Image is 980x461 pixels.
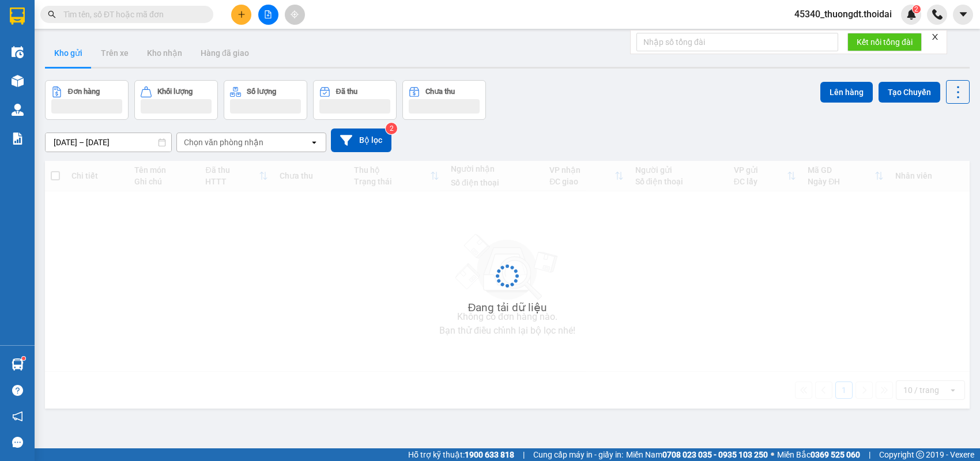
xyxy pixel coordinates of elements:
img: solution-icon [12,133,24,145]
span: search [48,10,56,18]
div: Số lượng [247,88,276,96]
span: Miền Bắc [777,448,860,461]
button: Kho gửi [45,39,92,67]
span: close [931,33,939,41]
button: Đã thu [313,80,397,120]
img: warehouse-icon [12,75,24,87]
sup: 1 [22,357,25,360]
img: phone-icon [932,9,943,20]
span: Kết nối tổng đài [857,36,913,48]
div: Đã thu [336,88,357,96]
button: Khối lượng [134,80,218,120]
span: | [869,448,870,461]
span: file-add [264,10,272,18]
span: aim [291,10,299,18]
img: logo-vxr [10,7,25,25]
input: Tìm tên, số ĐT hoặc mã đơn [63,8,199,21]
span: Cung cấp máy in - giấy in: [533,448,623,461]
span: Miền Nam [626,448,768,461]
button: Đơn hàng [45,80,129,120]
sup: 2 [386,123,397,134]
div: Chọn văn phòng nhận [184,137,263,148]
strong: 0369 525 060 [811,450,860,459]
span: message [12,437,23,448]
span: notification [12,411,23,422]
input: Nhập số tổng đài [636,33,838,51]
sup: 2 [913,5,921,13]
button: Lên hàng [820,82,873,103]
button: Số lượng [224,80,307,120]
span: copyright [916,451,924,459]
div: Đang tải dữ liệu [468,299,547,316]
button: Kho nhận [138,39,191,67]
strong: 0708 023 035 - 0935 103 250 [662,450,768,459]
button: Trên xe [92,39,138,67]
img: warehouse-icon [12,46,24,58]
button: plus [231,5,251,25]
span: 2 [914,5,918,13]
span: | [523,448,525,461]
span: question-circle [12,385,23,396]
img: warehouse-icon [12,104,24,116]
span: 45340_thuongdt.thoidai [785,7,901,21]
input: Select a date range. [46,133,171,152]
button: file-add [258,5,278,25]
div: Chưa thu [425,88,455,96]
button: Tạo Chuyến [879,82,940,103]
div: Khối lượng [157,88,193,96]
button: Bộ lọc [331,129,391,152]
span: Hỗ trợ kỹ thuật: [408,448,514,461]
span: ⚪️ [771,452,774,457]
button: caret-down [953,5,973,25]
button: Kết nối tổng đài [847,33,922,51]
strong: 1900 633 818 [465,450,514,459]
div: Đơn hàng [68,88,100,96]
span: caret-down [958,9,968,20]
button: Hàng đã giao [191,39,258,67]
svg: open [310,138,319,147]
img: icon-new-feature [906,9,917,20]
button: aim [285,5,305,25]
span: plus [238,10,246,18]
button: Chưa thu [402,80,486,120]
img: warehouse-icon [12,358,24,371]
